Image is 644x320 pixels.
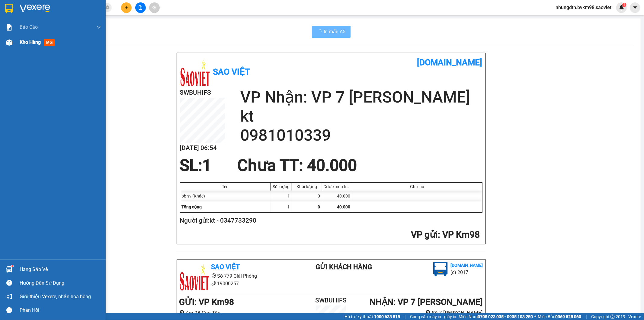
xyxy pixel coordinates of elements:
[20,23,38,31] span: Báo cáo
[410,313,457,320] span: Cung cấp máy in - giấy in:
[417,57,482,67] b: [DOMAIN_NAME]
[317,29,324,34] span: loading
[180,216,480,226] h2: Người gửi: kt - 0347733290
[20,293,91,300] span: Giới thiệu Vexere, nhận hoa hồng
[272,184,290,189] div: Số lượng
[610,315,615,319] span: copyright
[633,5,638,10] span: caret-down
[96,25,101,30] span: down
[6,280,12,286] span: question-circle
[312,26,351,38] button: In mẫu A5
[433,262,448,276] img: logo.jpg
[32,35,146,73] h2: VP Nhận: VP 7 [PERSON_NAME]
[211,263,240,271] b: Sao Việt
[6,266,12,273] img: warehouse-icon
[180,156,203,175] span: SL:
[425,310,431,315] span: environment
[459,313,533,320] span: Miền Nam
[6,39,12,46] img: warehouse-icon
[124,5,129,10] span: plus
[318,204,320,209] span: 0
[555,314,581,319] strong: 0369 525 060
[370,297,483,307] b: NHẬN : VP 7 [PERSON_NAME]
[240,88,482,107] h2: VP Nhận: VP 7 [PERSON_NAME]
[3,5,34,35] img: logo.jpg
[20,279,101,288] div: Hướng dẫn sử dụng
[138,5,143,10] span: file-add
[316,263,372,271] b: Gửi khách hàng
[180,229,480,241] h2: : VP Km98
[180,57,210,88] img: logo.jpg
[203,156,212,175] span: 1
[337,204,351,209] span: 40.000
[180,143,225,153] h2: [DATE] 06:54
[37,14,74,24] b: Sao Việt
[182,204,202,209] span: Tổng cộng
[152,5,156,10] span: aim
[322,191,352,201] div: 40.000
[179,309,306,317] li: Km 98 Cao Tốc
[240,107,482,126] h2: kt
[180,88,225,98] h2: SWBUHIFS
[11,265,13,267] sup: 1
[293,184,320,189] div: Khối lượng
[630,2,640,13] button: caret-down
[179,280,292,287] li: 19000257
[622,3,626,7] sup: 1
[213,67,250,77] b: Sao Việt
[405,313,405,320] span: |
[20,39,41,45] span: Kho hàng
[538,313,581,320] span: Miền Bắc
[551,4,616,11] span: nhungdth.bvkm98.saoviet
[6,307,12,313] span: message
[306,296,357,305] h2: SWBUHIFS
[374,314,400,319] strong: 1900 633 818
[106,5,109,11] span: close-circle
[344,313,400,320] span: Hỗ trợ kỹ thuật:
[179,310,184,315] span: environment
[240,126,482,145] h2: 0981010339
[324,28,346,35] span: In mẫu A5
[81,5,146,15] b: [DOMAIN_NAME]
[411,229,438,240] span: VP gửi
[135,2,146,13] button: file-add
[271,191,292,201] div: 1
[478,314,533,319] strong: 0708 023 035 - 0935 103 250
[179,272,292,280] li: Số 779 Giải Phóng
[451,269,483,276] li: (c) 2017
[451,263,483,268] b: [DOMAIN_NAME]
[106,5,109,9] span: close-circle
[20,265,101,274] div: Hàng sắp về
[586,313,587,320] span: |
[5,4,13,13] img: logo-vxr
[180,191,271,201] div: pb sv (Khác)
[179,262,210,292] img: logo.jpg
[6,24,12,31] img: solution-icon
[292,191,322,201] div: 0
[354,184,481,189] div: Ghi chú
[356,309,483,317] li: Số 7 [PERSON_NAME]
[534,315,536,318] span: ⚪️
[623,3,625,7] span: 1
[182,184,269,189] div: Tên
[20,306,101,315] div: Phản hồi
[6,294,12,299] span: notification
[234,156,360,175] div: Chưa TT : 40.000
[619,5,624,10] img: icon-new-feature
[324,184,351,189] div: Cước món hàng
[149,2,160,13] button: aim
[288,204,290,209] span: 1
[121,2,132,13] button: plus
[179,297,234,307] b: GỬI : VP Km98
[211,281,216,286] span: phone
[211,273,216,278] span: environment
[3,35,49,45] h2: SWBUHIFS
[44,39,55,46] span: mới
